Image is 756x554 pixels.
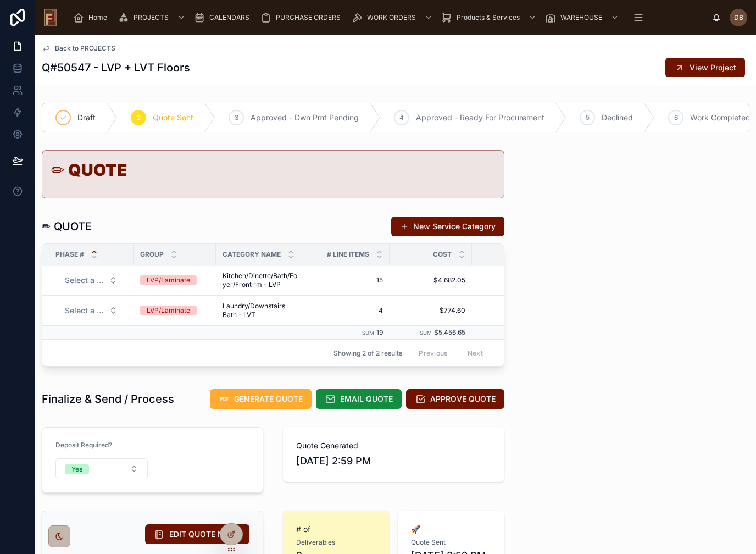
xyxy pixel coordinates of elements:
span: WAREHOUSE [560,13,602,22]
span: Category Name [223,250,281,259]
button: View Project [665,58,745,77]
span: Select a Phase # [65,275,104,286]
a: CALENDARS [191,8,257,27]
img: App logo [44,9,57,26]
a: PROJECTS [115,8,191,27]
span: Home [88,13,107,22]
span: 🚀 [411,524,491,535]
button: Select Button [56,301,126,320]
button: EMAIL QUOTE [316,389,402,409]
a: Home [70,8,115,27]
div: scrollable content [65,5,712,30]
a: $4,665.65 [479,276,548,285]
a: Select Button [55,300,127,321]
button: EDIT QUOTE NAME [145,524,249,544]
span: View Project [690,62,736,73]
span: PURCHASE ORDERS [276,13,341,22]
a: PURCHASE ORDERS [257,8,348,27]
span: # Line Items [327,250,369,259]
span: EDIT QUOTE NAME [169,529,241,540]
span: DB [734,13,743,22]
button: APPROVE QUOTE [406,389,504,409]
span: Phase # [55,250,84,259]
span: Approved - Dwn Pmt Pending [251,112,359,123]
a: Back to PROJECTS [42,44,115,53]
div: Yes [71,464,82,474]
div: # ✏ QUOTE [51,162,495,178]
a: Laundry/Downstairs Bath - LVT [223,302,301,319]
span: Group [140,250,164,259]
span: Work Completed [690,112,751,123]
a: $811.56 [479,306,548,315]
h1: ✏ QUOTE [42,219,92,234]
h1: Q#50547 - LVP + LVT Floors [42,60,190,75]
div: LVP/Laminate [147,275,190,285]
small: Sum [362,330,374,336]
h1: ✏ QUOTE [51,162,495,178]
span: APPROVE QUOTE [430,394,496,405]
span: [DATE] 2:59 PM [296,453,491,469]
span: CALENDARS [209,13,249,22]
span: Select a Phase # [65,305,104,316]
span: $5,456.65 [434,328,465,336]
button: GENERATE QUOTE [210,389,312,409]
small: Sum [420,330,432,336]
span: Back to PROJECTS [55,44,115,53]
span: Approved - Ready For Procurement [416,112,544,123]
span: Declined [602,112,633,123]
span: 5 [586,113,590,122]
a: Select Button [55,270,127,291]
span: WORK ORDERS [367,13,416,22]
span: Deposit Required? [55,441,112,449]
a: Products & Services [438,8,542,27]
span: GENERATE QUOTE [234,394,303,405]
span: 19 [376,328,383,336]
span: Quote Generated [296,440,491,451]
a: WAREHOUSE [542,8,624,27]
a: Kitchen/Dinette/Bath/Foyer/Front rm - LVP [223,272,301,289]
a: WORK ORDERS [348,8,438,27]
a: LVP/Laminate [140,275,209,285]
span: 2 [137,113,141,122]
span: 4 [399,113,404,122]
a: 15 [314,276,383,285]
span: COST [433,250,452,259]
span: Products & Services [457,13,520,22]
h1: Finalize & Send / Process [42,391,174,407]
span: Deliverables [296,538,335,547]
button: New Service Category [391,217,504,236]
span: 3 [235,113,238,122]
a: $4,682.05 [396,276,465,285]
button: Select Button [55,458,148,479]
a: 4 [314,306,383,315]
span: EMAIL QUOTE [340,394,393,405]
span: Quote Sent [153,112,193,123]
span: # of [296,524,376,535]
button: Select Button [56,270,126,290]
span: Draft [77,112,96,123]
span: 6 [674,113,678,122]
a: LVP/Laminate [140,306,209,315]
div: LVP/Laminate [147,306,190,315]
span: PROJECTS [134,13,169,22]
span: Quote Sent [411,538,446,547]
span: Showing 2 of 2 results [333,349,402,358]
a: $774.60 [396,306,465,315]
